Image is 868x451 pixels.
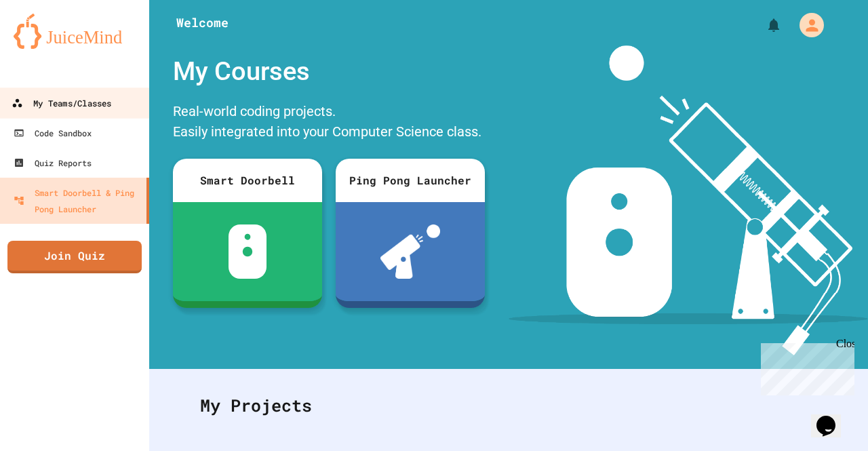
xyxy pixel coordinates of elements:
[5,5,94,86] div: Chat with us now!Close
[755,338,854,395] iframe: chat widget
[14,125,92,141] div: Code Sandbox
[741,14,785,37] div: My Notifications
[14,184,141,217] div: Smart Doorbell & Ping Pong Launcher
[166,45,492,98] div: My Courses
[7,241,142,273] a: Join Quiz
[785,9,827,41] div: My Account
[14,155,92,171] div: Quiz Reports
[166,98,492,149] div: Real-world coding projects. Easily integrated into your Computer Science class.
[12,95,111,112] div: My Teams/Classes
[380,224,441,279] img: ppl-with-ball.png
[811,397,854,437] iframe: chat widget
[336,159,485,202] div: Ping Pong Launcher
[173,159,322,202] div: Smart Doorbell
[229,224,267,279] img: sdb-white.svg
[509,45,868,355] img: banner-image-my-projects.png
[14,14,136,49] img: logo-orange.svg
[186,379,831,432] div: My Projects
